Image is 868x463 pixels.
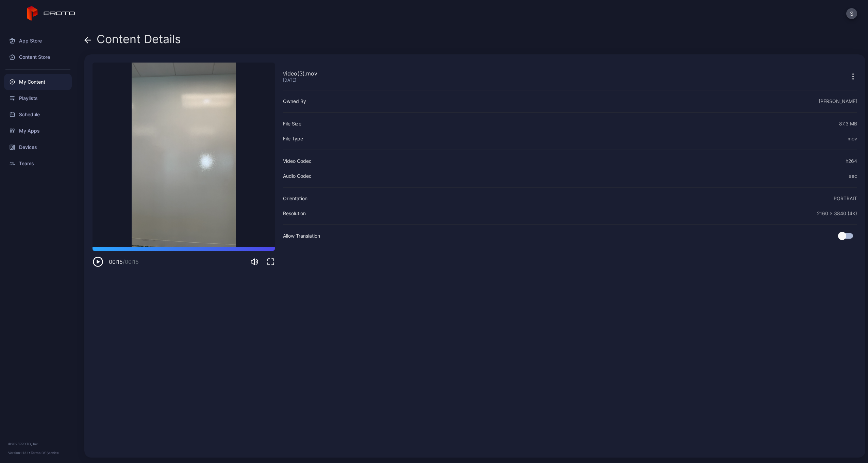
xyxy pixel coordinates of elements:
[4,49,72,65] a: Content Store
[4,123,72,139] a: My Apps
[849,172,857,180] div: aac
[4,106,72,123] a: Schedule
[4,74,72,90] a: My Content
[819,97,857,105] div: [PERSON_NAME]
[283,135,303,143] div: File Type
[283,172,312,180] div: Audio Codec
[8,441,68,447] div: © 2025 PROTO, Inc.
[283,157,312,165] div: Video Codec
[4,33,72,49] a: App Store
[123,258,139,265] span: / 00:15
[846,8,857,19] button: S
[283,97,306,105] div: Owned By
[846,157,857,165] div: h264
[283,209,306,218] div: Resolution
[283,120,301,128] div: File Size
[834,194,857,203] div: PORTRAIT
[283,194,307,203] div: Orientation
[848,135,857,143] div: mov
[4,90,72,106] a: Playlists
[283,69,317,78] div: video(3).mov
[283,78,317,83] div: [DATE]
[4,155,72,172] a: Teams
[839,120,857,128] div: 87.3 MB
[8,451,31,455] span: Version 1.13.1 •
[4,139,72,155] a: Devices
[31,451,59,455] a: Terms Of Service
[93,63,275,247] video: Sorry, your browser doesn‘t support embedded videos
[109,258,139,266] div: 00:15
[84,33,181,49] div: Content Details
[817,209,857,218] div: 2160 x 3840 (4K)
[283,232,320,240] div: Allow Translation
